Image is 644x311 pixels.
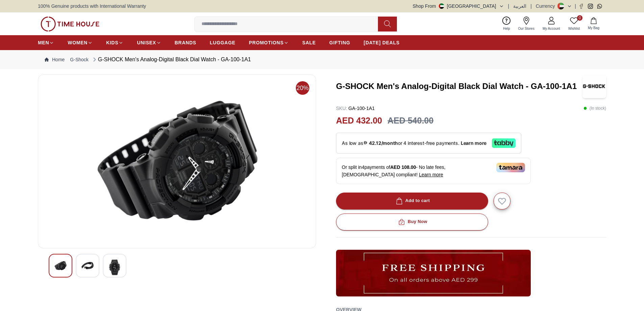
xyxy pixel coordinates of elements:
[575,3,576,9] span: |
[585,25,602,30] span: My Bag
[564,15,584,32] a: 0Wishlist
[302,37,316,49] a: SALE
[54,260,67,272] img: G-SHOCK Men's Analog-Digital Black Dial Watch - GA-100-1A1
[536,3,558,9] div: Currency
[387,114,433,127] h3: AED 540.00
[513,3,526,9] button: العربية
[336,158,531,184] div: Or split in 4 payments of - No late fees, [DEMOGRAPHIC_DATA] compliant!
[540,26,563,31] span: My Account
[137,39,156,46] span: UNISEX
[500,26,513,31] span: Help
[336,81,582,92] h3: G-SHOCK Men's Analog-Digital Black Dial Watch - GA-100-1A1
[109,260,121,275] img: G-SHOCK Men's Analog-Digital Black Dial Watch - GA-100-1A1
[439,3,444,9] img: United Arab Emirates
[38,39,49,46] span: MEN
[588,4,593,9] a: Instagram
[296,81,309,95] span: 20%
[579,4,584,9] a: Facebook
[175,39,196,46] span: BRANDS
[302,39,316,46] span: SALE
[530,3,532,9] span: |
[45,56,65,63] a: Home
[329,37,350,49] a: GIFTING
[419,172,443,177] span: Learn more
[336,114,382,127] h2: AED 432.00
[583,105,606,112] p: ( In stock )
[38,50,606,69] nav: Breadcrumb
[70,56,88,63] a: G-Shock
[44,80,310,243] img: G-SHOCK Men's Analog-Digital Black Dial Watch - GA-100-1A1
[137,37,161,49] a: UNISEX
[38,37,54,49] a: MEN
[81,260,94,272] img: G-SHOCK Men's Analog-Digital Black Dial Watch - GA-100-1A1
[336,193,488,209] button: Add to cart
[364,39,400,46] span: [DATE] DEALS
[91,55,251,64] div: G-SHOCK Men's Analog-Digital Black Dial Watch - GA-100-1A1
[336,105,375,112] p: GA-100-1A1
[210,37,236,49] a: LUGGAGE
[68,37,93,49] a: WOMEN
[499,15,514,32] a: Help
[336,106,347,111] span: SKU :
[41,17,99,31] img: ...
[38,3,146,9] span: 100% Genuine products with International Warranty
[413,3,504,9] button: Shop From[GEOGRAPHIC_DATA]
[516,26,537,31] span: Our Stores
[210,39,236,46] span: LUGGAGE
[249,37,289,49] a: PROMOTIONS
[496,163,525,172] img: Tamara
[397,218,427,226] div: Buy Now
[329,39,350,46] span: GIFTING
[582,74,606,98] img: G-SHOCK Men's Analog-Digital Black Dial Watch - GA-100-1A1
[508,3,509,9] span: |
[106,37,123,49] a: KIDS
[68,39,88,46] span: WOMEN
[364,37,400,49] a: [DATE] DEALS
[336,250,531,296] img: ...
[106,39,118,46] span: KIDS
[395,197,430,205] div: Add to cart
[175,37,196,49] a: BRANDS
[514,15,539,32] a: Our Stores
[566,26,582,31] span: Wishlist
[577,15,582,21] span: 0
[249,39,284,46] span: PROMOTIONS
[390,164,416,170] span: AED 108.00
[336,214,488,230] button: Buy Now
[584,16,603,32] button: My Bag
[597,4,602,9] a: Whatsapp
